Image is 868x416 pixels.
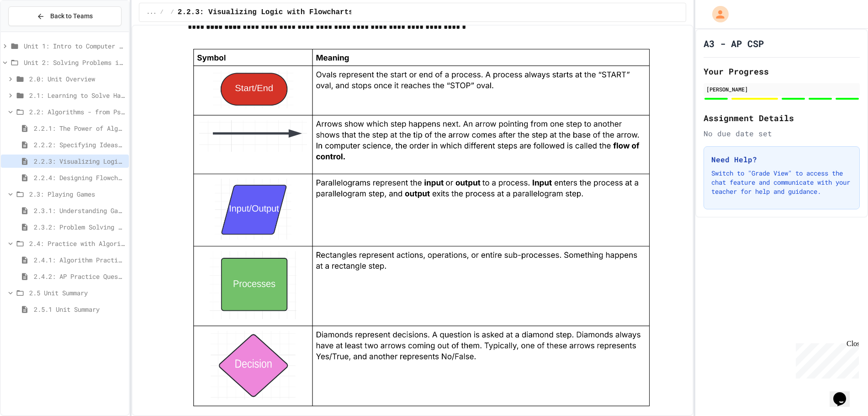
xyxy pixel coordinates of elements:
[34,272,125,281] span: 2.4.2: AP Practice Questions
[29,239,125,248] span: 2.4: Practice with Algorithms
[711,169,852,196] p: Switch to "Grade View" to access the chat feature and communicate with your teacher for help and ...
[711,154,852,165] h3: Need Help?
[178,7,353,18] span: 2.2.3: Visualizing Logic with Flowcharts
[704,37,764,50] h1: A3 - AP CSP
[704,65,860,78] h2: Your Progress
[34,156,125,166] span: 2.2.3: Visualizing Logic with Flowcharts
[34,140,125,149] span: 2.2.2: Specifying Ideas with Pseudocode
[29,189,125,199] span: 2.3: Playing Games
[34,304,125,314] span: 2.5.1 Unit Summary
[8,6,122,26] button: Back to Teams
[792,340,859,379] iframe: chat widget
[29,74,125,84] span: 2.0: Unit Overview
[703,4,731,25] div: My Account
[34,222,125,232] span: 2.3.2: Problem Solving Reflection
[706,85,857,93] div: [PERSON_NAME]
[29,91,125,100] span: 2.1: Learning to Solve Hard Problems
[29,107,125,117] span: 2.2: Algorithms - from Pseudocode to Flowcharts
[4,4,63,58] div: Chat with us now!Close
[34,123,125,133] span: 2.2.1: The Power of Algorithms
[171,9,174,16] span: /
[34,173,125,182] span: 2.2.4: Designing Flowcharts
[704,112,860,124] h2: Assignment Details
[50,11,93,21] span: Back to Teams
[704,128,860,139] div: No due date set
[147,9,157,16] span: ...
[830,379,859,407] iframe: chat widget
[24,41,125,51] span: Unit 1: Intro to Computer Science
[34,206,125,215] span: 2.3.1: Understanding Games with Flowcharts
[160,9,163,16] span: /
[24,58,125,67] span: Unit 2: Solving Problems in Computer Science
[34,255,125,265] span: 2.4.1: Algorithm Practice Exercises
[29,288,125,298] span: 2.5 Unit Summary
